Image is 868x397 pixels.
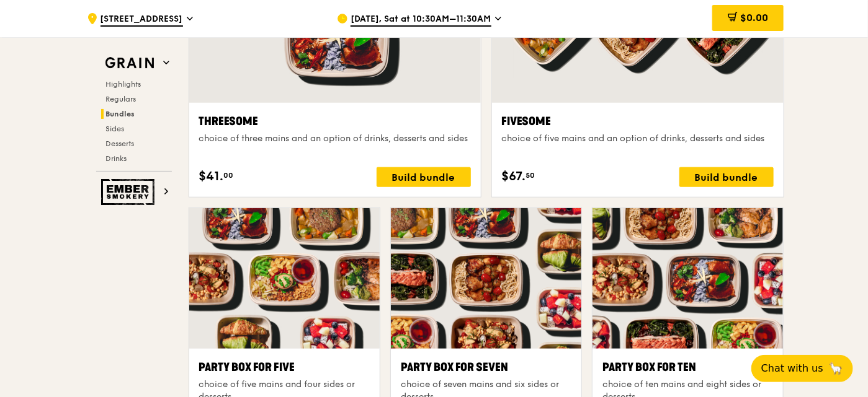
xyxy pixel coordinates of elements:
[106,80,141,89] span: Highlights
[740,12,768,24] span: $0.00
[526,170,535,180] span: 50
[106,124,125,133] span: Sides
[602,359,773,376] div: Party Box for Ten
[101,179,158,205] img: Ember Smokery web logo
[751,355,853,382] button: Chat with us🦙
[106,110,135,118] span: Bundles
[199,359,370,376] div: Party Box for Five
[101,13,183,27] span: [STREET_ADDRESS]
[377,167,471,187] div: Build bundle
[106,154,127,163] span: Drinks
[502,133,774,145] div: choice of five mains and an option of drinks, desserts and sides
[199,133,471,145] div: choice of three mains and an option of drinks, desserts and sides
[106,95,136,103] span: Regulars
[828,361,843,376] span: 🦙
[761,361,823,376] span: Chat with us
[199,113,471,130] div: Threesome
[199,167,224,186] span: $41.
[401,359,571,376] div: Party Box for Seven
[502,113,774,130] div: Fivesome
[679,167,774,187] div: Build bundle
[224,170,234,180] span: 00
[106,139,135,148] span: Desserts
[502,167,526,186] span: $67.
[101,52,158,74] img: Grain web logo
[351,13,491,27] span: [DATE], Sat at 10:30AM–11:30AM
